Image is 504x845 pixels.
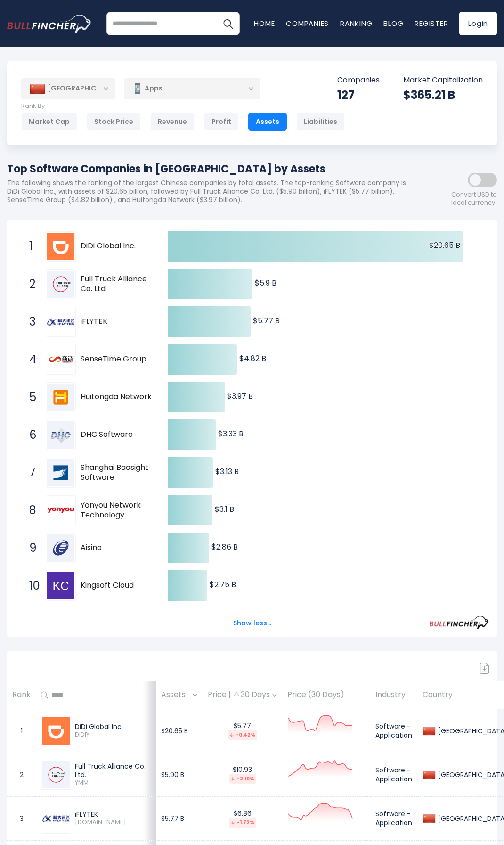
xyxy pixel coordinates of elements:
th: Price (30 Days) [282,681,370,709]
p: The following shows the ranking of the largest Chinese companies by total assets. The top-ranking... [7,179,412,205]
text: $20.65 B [429,240,460,251]
img: iFLYTEK [47,318,74,326]
span: 4 [24,352,34,368]
span: Shanghai Baosight Software [81,463,152,483]
div: [GEOGRAPHIC_DATA] [21,78,115,99]
img: Huitongda Network [47,384,74,411]
text: $5.9 B [255,278,276,288]
div: Profit [204,113,239,131]
span: Huitongda Network [81,392,152,402]
p: Market Capitalization [403,75,483,85]
td: Software - Application [370,709,417,753]
span: [DOMAIN_NAME] [75,819,151,827]
img: DiDi Global Inc. [47,233,74,260]
a: Companies [286,18,329,28]
td: Software - Application [370,796,417,840]
span: DIDIY [75,731,151,739]
td: $20.65 B [156,709,203,753]
div: -2.10% [229,774,256,784]
text: $4.82 B [239,353,266,364]
img: bullfincher logo [7,15,92,33]
span: Convert USD to local currency [451,191,497,207]
span: 1 [24,238,34,254]
div: iFLYTEK [75,810,151,819]
span: 6 [24,427,34,443]
span: 8 [24,502,34,518]
span: DHC Software [81,430,152,440]
a: Go to homepage [7,15,106,33]
div: Assets [248,113,287,131]
td: Software - Application [370,753,417,796]
button: Show less... [228,615,277,631]
text: $2.86 B [211,541,238,552]
div: Market Cap [21,113,77,131]
div: Revenue [150,113,195,131]
div: $5.77 [208,722,277,740]
a: Home [254,18,275,28]
div: 127 [337,88,380,102]
td: $5.77 B [156,796,203,840]
button: Search [216,12,240,35]
div: $6.86 [208,809,277,828]
span: 3 [24,314,34,330]
div: -1.72% [229,818,256,828]
div: Full Truck Alliance Co. Ltd. [75,762,151,779]
td: 2 [7,753,36,796]
td: 3 [7,796,36,840]
a: Blog [383,18,403,28]
h1: Top Software Companies in [GEOGRAPHIC_DATA] by Assets [7,161,412,177]
img: Full Truck Alliance Co. Ltd. [47,271,74,298]
text: $3.1 B [215,504,234,515]
span: SenseTime Group [81,354,152,364]
img: 002230.SZ.png [42,814,70,822]
span: 7 [24,465,34,481]
span: YMM [75,779,151,787]
div: DiDi Global Inc. [75,722,151,731]
div: $10.93 [208,765,277,784]
p: Companies [337,75,380,85]
div: Price | 30 Days [208,690,277,700]
span: 10 [24,578,34,594]
p: Rank By [21,102,345,110]
img: YMM.png [42,761,70,788]
span: Assets [161,688,190,702]
span: 5 [24,389,34,405]
span: Yonyou Network Technology [81,500,152,520]
div: Apps [124,78,260,99]
span: DiDi Global Inc. [81,241,152,251]
text: $5.77 B [253,315,280,326]
span: Full Truck Alliance Co. Ltd. [81,274,152,294]
text: $2.75 B [210,579,236,590]
img: SenseTime Group [47,346,74,373]
td: $5.90 B [156,753,203,796]
td: 1 [7,709,36,753]
img: Kingsoft Cloud [47,572,74,599]
div: Liabilities [296,113,345,131]
text: $3.13 B [215,466,239,477]
text: $3.33 B [218,428,244,439]
img: DHC Software [47,421,74,449]
span: 2 [24,276,34,292]
span: Kingsoft Cloud [81,581,152,591]
a: Login [459,12,497,35]
span: iFLYTEK [81,317,152,327]
img: Aisino [47,534,74,562]
a: Ranking [340,18,372,28]
a: Register [415,18,448,28]
img: DIDIY.png [42,717,70,745]
span: 9 [24,540,34,556]
div: Stock Price [87,113,141,131]
text: $3.97 B [227,391,253,402]
div: -0.42% [228,730,257,740]
img: Shanghai Baosight Software [47,459,74,486]
th: Rank [7,681,36,709]
div: $365.21 B [403,88,483,102]
img: Yonyou Network Technology [47,507,74,513]
span: Aisino [81,543,152,553]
